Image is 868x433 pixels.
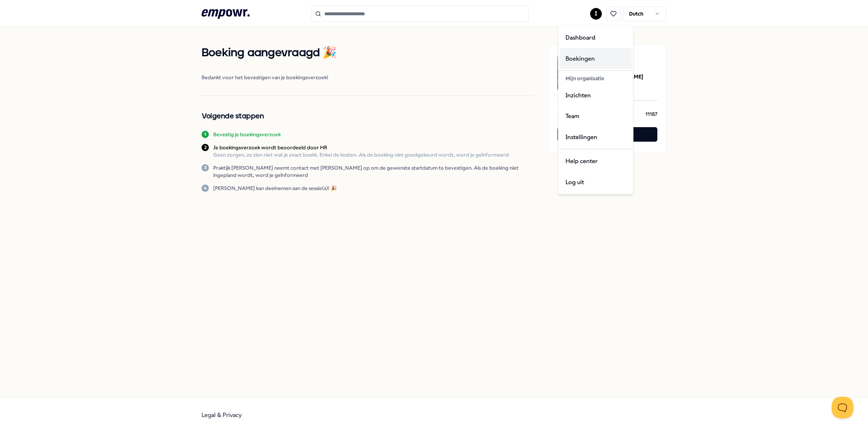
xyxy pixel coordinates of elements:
[560,27,632,48] a: Dashboard
[558,25,633,195] div: I
[560,85,632,106] a: Inzichten
[560,72,632,85] div: Mijn organisatie
[560,171,632,193] div: Log uit
[560,126,632,147] a: Instellingen
[560,106,632,127] a: Team
[560,48,632,69] a: Boekingen
[560,151,632,172] a: Help center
